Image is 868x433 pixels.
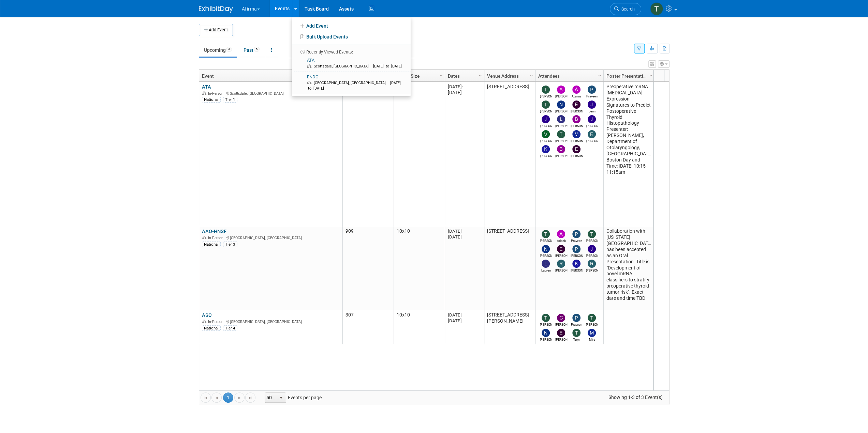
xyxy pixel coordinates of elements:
[542,245,550,253] img: Nancy Hui
[292,45,411,55] li: Recently Viewed Events:
[542,130,550,138] img: Vanessa Weber
[586,123,598,128] div: Joshua Klopper
[572,245,580,253] img: Patrick Curren
[294,55,408,72] a: ATA Scottsdale, [GEOGRAPHIC_DATA] [DATE] to [DATE]
[540,138,552,143] div: Vanessa Weber
[571,94,583,99] div: Atanas Kaykov
[542,115,550,123] img: Jacob Actkinson
[588,230,596,238] img: Tim Amos
[202,319,339,324] div: [GEOGRAPHIC_DATA], [GEOGRAPHIC_DATA]
[234,392,245,403] a: Go to the next page
[588,86,596,94] img: Praveen Kaushik
[542,145,550,153] img: Keirsten Davis
[555,153,567,158] div: Brandon Fair
[540,238,552,243] div: Taylor Sebesta
[588,314,596,322] img: Tim Amos
[202,70,338,82] a: Event
[476,70,484,80] a: Column Settings
[572,145,580,153] img: Emily Smith
[555,337,567,342] div: Emma Mitchell
[448,70,480,82] a: Dates
[528,70,535,80] a: Column Settings
[394,82,445,226] td: 10x20
[610,3,641,15] a: Search
[540,109,552,114] div: Tim Amos
[603,226,654,310] td: Collaboration with [US_STATE][GEOGRAPHIC_DATA] has been accepted as an Oral Presentation. Title i...
[571,337,583,342] div: Taryn Lambrechts
[586,322,598,327] div: Tim Amos
[555,322,567,327] div: Corey Geurink
[394,226,445,310] td: 10x10
[542,86,550,94] img: Taylor Sebesta
[448,228,481,234] div: [DATE]
[484,82,535,226] td: [STREET_ADDRESS]
[542,260,550,268] img: Lauren Holland
[307,81,401,91] span: [DATE] to [DATE]
[571,123,583,128] div: Brent Vetter
[557,245,565,253] img: Emma Mitchell
[208,236,225,240] span: In-Person
[540,322,552,327] div: Taylor Sebesta
[557,230,565,238] img: Adeeb Ansari
[202,325,221,331] div: National
[202,84,211,90] a: ATA
[588,245,596,253] img: Joshua Klopper
[238,44,265,57] a: Past5
[199,44,237,57] a: Upcoming3
[586,138,598,143] div: Randi LeBoyer
[571,153,583,158] div: Emily Smith
[647,70,654,80] a: Column Settings
[542,329,550,337] img: Nancy Hui
[202,97,221,102] div: National
[555,238,567,243] div: Adeeb Ansari
[214,395,219,401] span: Go to the previous page
[448,234,481,240] div: [DATE]
[342,82,394,226] td: 301
[202,228,226,234] a: AAO-HNSF
[437,70,445,80] a: Column Settings
[397,70,440,82] a: Booth Size
[596,70,603,80] a: Column Settings
[373,64,405,68] span: [DATE] to [DATE]
[462,229,463,234] span: -
[202,90,339,96] div: Scottsdale, [GEOGRAPHIC_DATA]
[555,109,567,114] div: Nancy Hui
[571,268,583,273] div: Keirsten Davis
[294,72,408,94] a: ENDO [GEOGRAPHIC_DATA], [GEOGRAPHIC_DATA] [DATE] to [DATE]
[484,226,535,310] td: [STREET_ADDRESS]
[223,97,237,102] div: Tier 1
[555,94,567,99] div: Amy Emerson
[555,123,567,128] div: Laura Kirkpatrick
[202,320,206,323] img: In-Person Event
[572,130,580,138] img: Mohammed Alshalalfa
[557,86,565,94] img: Amy Emerson
[572,86,580,94] img: Atanas Kaykov
[557,100,565,109] img: Nancy Hui
[223,325,237,331] div: Tier 4
[586,238,598,243] div: Tim Amos
[314,64,372,68] span: Scottsdale, [GEOGRAPHIC_DATA]
[248,395,253,401] span: Go to the last page
[542,230,550,238] img: Taylor Sebesta
[572,329,580,337] img: Taryn Lambrechts
[571,253,583,258] div: Patrick Curren
[572,314,580,322] img: Praveen Kaushik
[586,268,598,273] div: Rhonda Eickhoff
[588,260,596,268] img: Rhonda Eickhoff
[572,100,580,109] img: Emma Mitchell
[265,393,277,402] span: 50
[448,84,481,90] div: [DATE]
[199,24,233,36] button: Add Event
[586,94,598,99] div: Praveen Kaushik
[438,73,444,78] span: Column Settings
[540,268,552,273] div: Lauren Holland
[484,310,535,344] td: [STREET_ADDRESS][PERSON_NAME]
[208,320,225,324] span: In-Person
[572,230,580,238] img: Praveen Kaushik
[256,392,328,403] span: Events per page
[588,115,596,123] img: Joshua Klopper
[606,70,650,82] a: Poster Presentation #2
[540,337,552,342] div: Nancy Hui
[619,6,635,12] span: Search
[571,322,583,327] div: Praveen Kaushik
